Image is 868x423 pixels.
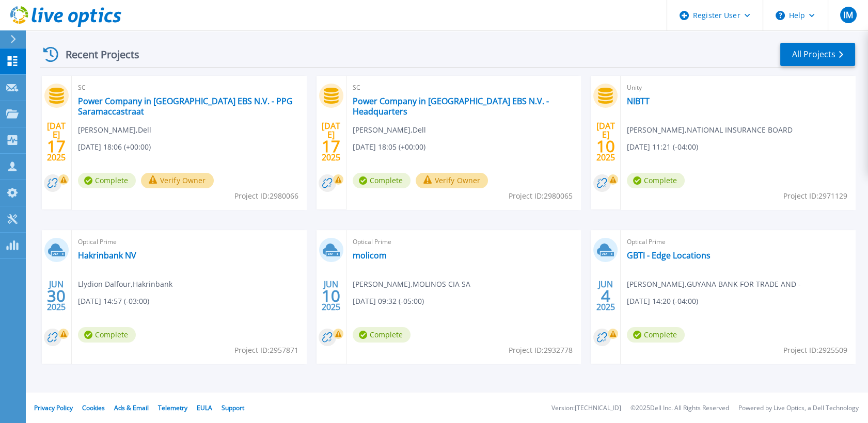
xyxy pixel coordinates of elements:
[627,82,849,93] span: Unity
[353,124,426,136] span: [PERSON_NAME] , Dell
[353,279,470,290] span: [PERSON_NAME] , MOLINOS CIA SA
[627,279,801,290] span: [PERSON_NAME] , GUYANA BANK FOR TRADE AND -
[783,345,847,356] span: Project ID: 2925509
[114,403,149,412] a: Ads & Email
[353,250,387,261] a: molicom
[627,327,685,343] span: Complete
[78,96,300,117] a: Power Company in [GEOGRAPHIC_DATA] EBS N.V. - PPG Saramaccastraat
[509,190,573,202] span: Project ID: 2980065
[78,296,149,307] span: [DATE] 14:57 (-03:00)
[738,405,859,412] li: Powered by Live Optics, a Dell Technology
[321,277,341,315] div: JUN 2025
[234,190,298,202] span: Project ID: 2980066
[47,142,66,151] span: 17
[509,345,573,356] span: Project ID: 2932778
[78,124,151,136] span: [PERSON_NAME] , Dell
[596,277,616,315] div: JUN 2025
[197,403,212,412] a: EULA
[627,236,849,248] span: Optical Prime
[234,345,298,356] span: Project ID: 2957871
[78,327,136,343] span: Complete
[34,403,73,412] a: Privacy Policy
[47,291,66,300] span: 30
[627,250,711,261] a: GBTI - Edge Locations
[78,82,300,93] span: SC
[627,96,650,106] a: NIBTT
[596,142,615,151] span: 10
[322,291,340,300] span: 10
[353,296,424,307] span: [DATE] 09:32 (-05:00)
[321,123,341,160] div: [DATE] 2025
[222,403,244,412] a: Support
[40,42,153,67] div: Recent Projects
[158,403,187,412] a: Telemetry
[627,173,685,188] span: Complete
[78,250,136,261] a: Hakrinbank NV
[353,236,575,248] span: Optical Prime
[353,96,575,117] a: Power Company in [GEOGRAPHIC_DATA] EBS N.V. - Headquarters
[141,173,214,188] button: Verify Owner
[596,123,616,160] div: [DATE] 2025
[353,141,425,153] span: [DATE] 18:05 (+00:00)
[416,173,488,188] button: Verify Owner
[843,11,853,19] span: IM
[353,82,575,93] span: SC
[78,141,151,153] span: [DATE] 18:06 (+00:00)
[783,190,847,202] span: Project ID: 2971129
[78,236,300,248] span: Optical Prime
[601,291,610,300] span: 4
[46,277,66,315] div: JUN 2025
[551,405,621,412] li: Version: [TECHNICAL_ID]
[630,405,729,412] li: © 2025 Dell Inc. All Rights Reserved
[82,403,105,412] a: Cookies
[78,173,136,188] span: Complete
[780,43,855,66] a: All Projects
[627,296,698,307] span: [DATE] 14:20 (-04:00)
[627,141,698,153] span: [DATE] 11:21 (-04:00)
[78,279,172,290] span: Llydion Dalfour , Hakrinbank
[322,142,340,151] span: 17
[353,327,411,343] span: Complete
[353,173,411,188] span: Complete
[627,124,793,136] span: [PERSON_NAME] , NATIONAL INSURANCE BOARD
[46,123,66,160] div: [DATE] 2025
